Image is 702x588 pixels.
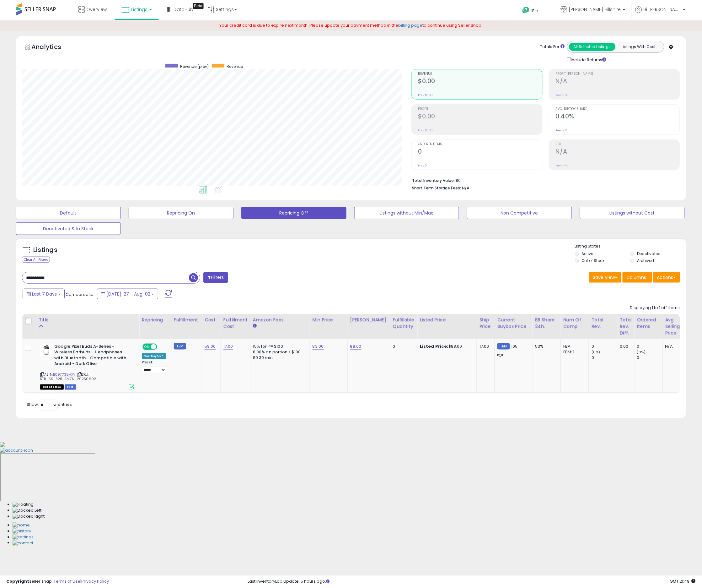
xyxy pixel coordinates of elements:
div: 0 [637,344,662,349]
div: FBM: 1 [563,349,584,355]
div: Ordered Items [637,317,660,330]
a: 83.00 [313,343,324,350]
div: Current Buybox Price [497,317,530,330]
button: Listings without Cost [580,207,685,219]
button: Default [16,207,121,219]
span: | SKU: RTR_59_3211_AMZN_20250602 [40,372,96,381]
div: Avg Selling Price [665,317,688,336]
small: (0%) [637,350,646,355]
span: Avg. Buybox Share [556,107,680,111]
span: Revenue (prev) [180,64,209,69]
span: Show: entries [27,402,72,408]
span: Revenue [418,72,542,76]
span: [PERSON_NAME] Hillshire [569,6,621,13]
i: Get Help [522,6,530,14]
small: Prev: N/A [556,128,568,132]
div: Total Rev. [592,317,614,330]
button: Repricing On [129,207,234,219]
div: Include Returns [562,56,614,63]
span: Ordered Items [418,143,542,146]
h5: Analytics [31,42,73,53]
img: Home [13,523,30,529]
button: Last 7 Days [23,289,65,299]
span: Overview [86,6,107,13]
h2: $0.00 [418,113,542,121]
h2: 0.40% [556,113,680,121]
button: Listings without Min/Max [354,207,459,219]
small: Prev: N/A [556,164,568,167]
span: ROI [556,143,680,146]
div: 0 [592,355,617,361]
button: Non Competitive [467,207,572,219]
div: 8.00% on portion > $100 [253,349,305,355]
b: Google Pixel Buds A-Series - Wireless Earbuds - Headphones with Bluetooth - Compatible with Andro... [54,344,131,368]
a: Hi [PERSON_NAME] [635,6,686,20]
h2: 0 [418,148,542,156]
span: DataHub [174,6,193,13]
a: 17.00 [223,343,233,350]
div: Total Rev. Diff. [620,317,632,336]
span: Profit [PERSON_NAME] [556,72,680,76]
div: ASIN: [40,344,134,389]
button: Columns [623,272,652,283]
span: N/A [462,185,470,191]
div: Displaying 1 to 1 of 1 items [630,305,680,311]
span: Compared to: [66,291,94,297]
div: 0.00 [620,344,630,349]
label: Out of Stock [581,258,604,263]
div: 0 [393,344,412,349]
span: Profit [418,107,542,111]
a: B0977S8HXV [53,372,76,377]
span: Columns [627,274,646,280]
small: Amazon Fees. [253,323,257,329]
img: 31mve38p-7L._SL40_.jpg [40,344,53,356]
span: FBM [65,384,76,390]
span: Hi [PERSON_NAME] [644,6,681,13]
h2: N/A [556,78,680,86]
a: 88.00 [350,343,362,350]
button: Listings With Cost [615,43,662,51]
img: Docked Right [13,514,45,520]
button: Deactivated & In Stock [16,222,121,235]
button: [DATE]-27 - Aug-02 [97,289,158,299]
button: Actions [653,272,680,283]
div: 0 [637,355,662,361]
div: 53% [535,344,556,349]
img: History [13,529,31,535]
b: Listed Price: [420,343,448,349]
img: Settings [13,535,34,541]
div: Num of Comp. [563,317,586,330]
small: Prev: 0 [418,164,427,167]
span: Revenue [227,64,243,69]
div: Title [39,317,137,323]
div: Win BuyBox * [142,353,166,359]
button: All Selected Listings [569,43,616,51]
span: Your credit card is due to expire next month. Please update your payment method in the to continu... [220,22,483,28]
h2: N/A [556,148,680,156]
li: $0 [412,176,675,184]
b: Total Inventory Value: [412,178,455,183]
div: Amazon Fees [253,317,307,323]
small: Prev: $0.00 [418,128,433,132]
b: Short Term Storage Fees: [412,185,461,191]
span: All listings that are currently out of stock and unavailable for purchase on Amazon [40,384,64,390]
div: $0.30 min [253,355,305,361]
div: 15% for <= $100 [253,344,305,349]
h5: Listings [33,246,57,254]
small: FBM [174,343,186,350]
div: [PERSON_NAME] [350,317,388,323]
small: FBM [497,343,510,350]
div: Fulfillment [174,317,199,323]
span: Last 7 Days [32,291,57,297]
div: Preset: [142,360,166,374]
button: Filters [203,272,228,283]
small: Prev: $0.00 [418,93,433,97]
div: Fulfillment Cost [223,317,248,330]
div: Totals For [540,44,565,50]
a: Help [517,2,551,20]
img: Contact [13,541,33,547]
span: Listings [131,6,147,13]
div: $88.00 [420,344,472,349]
button: Repricing Off [241,207,346,219]
span: OFF [156,344,166,349]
